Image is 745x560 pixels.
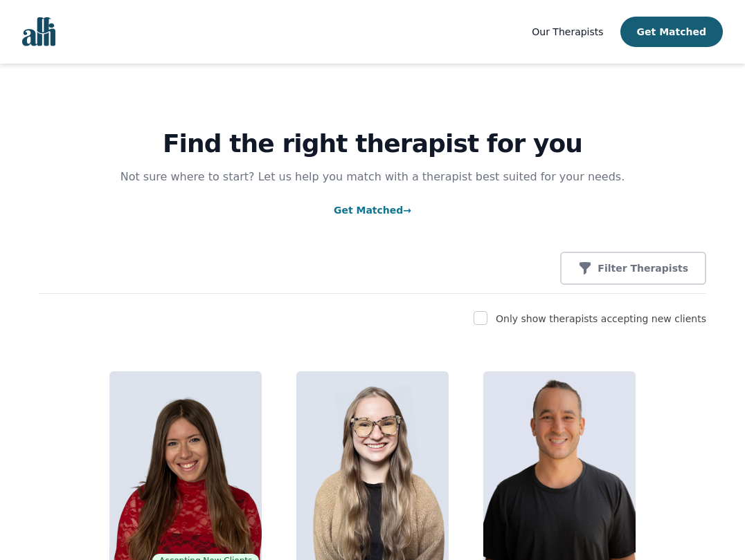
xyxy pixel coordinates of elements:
label: Only show therapists accepting new clients [496,313,706,324]
span: Our Therapists [532,26,603,37]
span: → [403,205,411,216]
a: Our Therapists [532,24,603,40]
button: Get Matched [620,17,723,47]
button: Filter Therapists [560,252,706,285]
p: Not sure where to start? Let us help you match with a therapist best suited for your needs. [107,169,638,185]
img: alli logo [22,17,55,46]
p: Filter Therapists [598,261,688,275]
h1: Find the right therapist for you [39,130,706,158]
a: Get Matched [334,205,411,216]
